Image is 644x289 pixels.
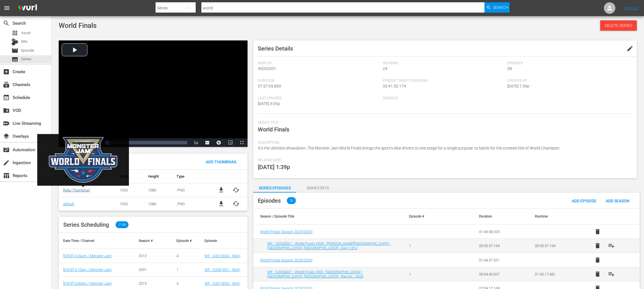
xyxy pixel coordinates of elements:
div: 3 [176,281,196,286]
span: Last Updated [258,96,380,101]
span: Bits [21,39,28,44]
span: Series Details [258,45,293,52]
div: Progress Bar [107,141,187,144]
span: World Finals [59,22,97,30]
span: playlist_add [608,242,615,249]
th: Episode [200,233,248,249]
button: cached [233,200,239,207]
th: Episode # [402,209,458,225]
th: Season / Episode Title [253,209,402,225]
td: 00:54:40.527 [472,267,528,281]
span: Automation [3,146,10,153]
span: Series [21,56,32,62]
span: 1148 [116,221,129,228]
span: World Finals Season 2025 ( 2025 ) [260,230,313,234]
span: edit [627,45,633,52]
span: delete [594,242,601,249]
span: Description: [258,141,629,145]
button: cached [233,187,239,193]
button: Series Bits [296,181,339,193]
span: Wurl Id [258,61,380,66]
span: Release Date: [258,158,629,163]
td: 00:55:37.154 [472,239,528,253]
div: Series Episodes [253,181,296,195]
span: Episodes [258,197,281,204]
span: Episodes [507,61,629,66]
button: Playback Rate [190,138,202,147]
div: 1 [176,267,196,272]
span: delete [594,271,601,278]
td: 01:44:37.521 [472,253,528,267]
a: file_download [218,200,225,207]
span: [DATE] 3:05p [258,101,280,106]
td: .PNG [172,183,210,197]
a: file_download [218,187,225,193]
span: Series [11,56,18,63]
td: .PNG [172,197,210,211]
img: ans4CAIJ8jUAAAAAAAAAAAAAAAAAAAAAAAAgQb4GAAAAAAAAAAAAAAAAAAAAAAAAJMjXAAAAAAAAAAAAAAAAAAAAAAAAgAT5G... [14,1,41,15]
span: Reports [3,172,10,179]
a: [DATE] 5:00am / Monster Jam [63,281,112,286]
button: playlist_add [604,267,618,281]
button: delete [591,267,604,281]
td: 01:50:17.681 [528,267,584,281]
button: delete [591,239,604,253]
span: World Finals [258,126,289,133]
a: Roku-Thumbnail [63,188,90,192]
span: Live Streaming [3,120,10,127]
a: World Finals Season 2024(2024) [260,258,313,262]
span: Series Title: [258,121,629,125]
span: Channels [3,81,10,88]
a: Sign Out [624,6,639,10]
span: Create [3,68,10,75]
button: Jump To Time [213,138,225,147]
th: Runtime [528,209,584,225]
a: WF - S2012E04 - World Finals XIII - [PERSON_NAME][GEOGRAPHIC_DATA] - [GEOGRAPHIC_DATA], [GEOGRAPH... [205,254,242,284]
span: 00:41:50.174 [383,84,406,88]
span: Created At [507,79,629,83]
div: 4 [176,254,196,258]
button: delete [591,253,604,267]
span: Overlays [3,133,10,140]
span: Duration [258,79,380,83]
button: Picture-in-Picture [225,138,236,147]
td: 01:49:08.325 [472,225,528,239]
a: [DATE] 5:10am / Monster Jam [63,267,112,272]
span: 58 [507,66,512,71]
span: Episode [21,48,34,53]
span: 57:57:09.869 [258,84,281,88]
th: Season # [134,233,172,249]
span: Ingestion [3,159,10,166]
span: 58 [287,197,296,204]
a: WF - S2024E01 - World Finals XXIII - [GEOGRAPHIC_DATA] - [GEOGRAPHIC_DATA], [GEOGRAPHIC_DATA] - R... [267,270,363,278]
span: Seasons [383,61,504,66]
span: Episode Target Duration [383,79,504,83]
th: Duration [472,209,528,225]
td: 1080 [144,197,172,211]
span: Schedule [3,94,10,101]
div: 2012 [139,254,168,258]
th: Width [115,170,144,183]
button: Add Episode [567,195,601,206]
a: [DATE] 4:26am / Monster Jam [63,254,112,258]
span: Episode [11,47,18,54]
span: playlist_add [608,271,615,278]
span: World Finals Season 2024 ( 2024 ) [260,258,313,262]
th: Type [172,170,210,183]
div: 2015 [139,281,168,286]
span: [DATE] 1:39p [258,164,290,170]
span: Add Episode [567,199,601,203]
td: 1 [402,239,458,253]
button: Fullscreen [236,138,248,147]
span: [DATE] 1:39p [507,84,529,88]
td: 1920 [115,183,144,197]
th: Date-Time / Channel [59,233,134,249]
div: 2001 [139,267,168,272]
button: Series Episodes [253,181,296,193]
span: Asset [21,30,31,36]
td: 1 [402,267,458,281]
span: VOD [3,107,10,114]
span: Series Scheduling [63,221,109,228]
